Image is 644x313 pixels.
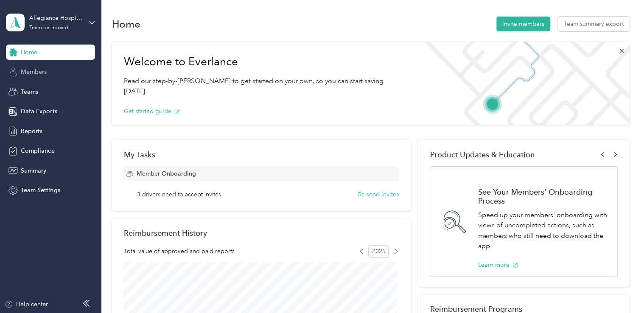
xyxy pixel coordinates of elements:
[478,187,608,205] h1: See Your Members' Onboarding Process
[21,107,57,116] span: Data Exports
[21,67,47,76] span: Members
[368,245,389,258] span: 2025
[21,127,42,136] span: Reports
[123,76,403,97] p: Read our step-by-[PERSON_NAME] to get started on your own, so you can start saving [DATE].
[137,190,221,199] span: 3 drivers need to accept invites
[21,87,38,96] span: Teams
[478,260,518,269] button: Learn more
[29,14,82,22] div: Allegiance Hospice
[123,247,234,256] span: Total value of approved and paid reports
[21,186,60,195] span: Team Settings
[123,150,398,159] div: My Tasks
[29,25,68,31] div: Team dashboard
[558,17,630,31] button: Team summary export
[358,190,399,199] button: Re-send invites
[478,210,608,252] p: Speed up your members' onboarding with views of uncompleted actions, such as members who still ne...
[5,300,48,309] button: Help center
[21,48,37,57] span: Home
[496,17,550,31] button: Invite members
[21,166,46,175] span: Summary
[596,265,644,313] iframe: Everlance-gr Chat Button Frame
[136,169,196,178] span: Member Onboarding
[123,55,403,69] h1: Welcome to Everlance
[430,150,535,159] span: Product Updates & Education
[21,146,54,155] span: Compliance
[112,20,140,28] h1: Home
[415,42,630,125] img: Welcome to everlance
[123,229,207,238] h2: Reimbursement History
[123,107,180,116] button: Get started guide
